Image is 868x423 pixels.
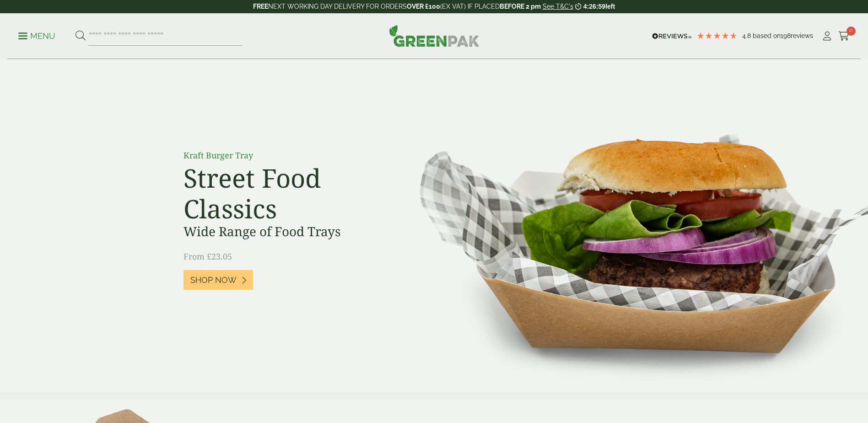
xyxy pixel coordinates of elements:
[846,27,856,36] span: 0
[791,32,813,39] span: reviews
[742,32,753,39] span: 4.8
[183,163,389,224] h2: Street Food Classics
[753,32,781,39] span: Based on
[781,32,791,39] span: 198
[583,3,605,10] span: 4:26:59
[18,31,55,40] a: Menu
[500,3,541,10] strong: BEFORE 2 pm
[652,33,692,39] img: REVIEWS.io
[190,275,237,285] span: Shop Now
[543,3,573,10] a: See T&C's
[183,251,232,262] span: From £23.05
[18,31,55,42] p: Menu
[407,3,440,10] strong: OVER £100
[605,3,615,10] span: left
[183,224,389,239] h3: Wide Range of Food Trays
[183,149,389,162] p: Kraft Burger Tray
[389,25,480,47] img: GreenPak Supplies
[838,32,850,41] i: Cart
[391,60,868,392] img: Street Food Classics
[821,32,833,41] i: My Account
[696,32,738,40] div: 4.79 Stars
[253,3,268,10] strong: FREE
[838,29,850,43] a: 0
[183,270,253,290] a: Shop Now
